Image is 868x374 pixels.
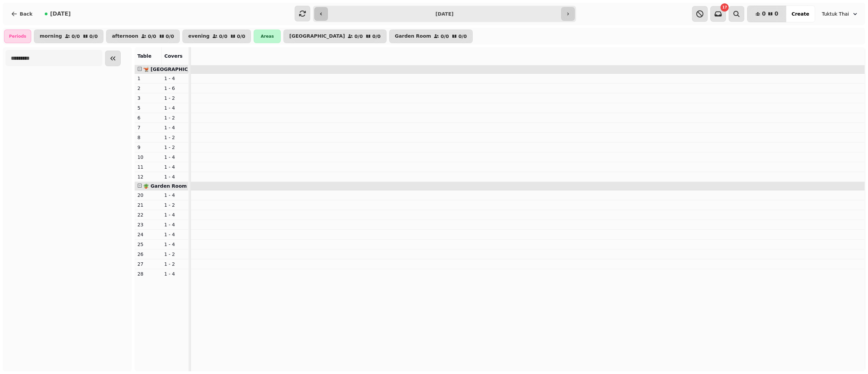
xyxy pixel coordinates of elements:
p: 10 [137,154,159,161]
span: Create [791,12,809,16]
span: Table [137,53,152,59]
p: 1 - 2 [164,95,185,101]
p: 0 / 0 [72,34,80,39]
button: Tuktuk Thai [818,8,863,20]
button: afternoon0/00/0 [106,30,180,43]
span: 0 [762,11,766,17]
button: Back [5,6,38,22]
p: 0 / 0 [372,34,381,39]
p: 12 [137,173,159,180]
p: 1 - 4 [164,221,185,228]
p: 1 - 4 [164,241,185,248]
button: [GEOGRAPHIC_DATA]0/00/0 [283,30,386,43]
p: 0 / 0 [458,34,467,39]
p: 1 - 4 [164,270,185,277]
p: 2 [137,85,159,92]
span: 🪴 Garden Room [143,183,187,189]
p: 1 - 4 [164,211,185,218]
p: 22 [137,211,159,218]
p: 1 - 2 [164,261,185,267]
p: afternoon [112,34,138,39]
div: Areas [254,30,281,43]
p: 0 / 0 [237,34,245,39]
p: 1 - 2 [164,134,185,141]
p: 1 - 4 [164,124,185,131]
p: 6 [137,114,159,121]
button: morning0/00/0 [34,30,103,43]
span: Back [20,12,33,16]
p: 1 - 4 [164,231,185,238]
p: 1 - 4 [164,105,185,111]
p: 0 / 0 [90,34,98,39]
p: 27 [137,261,159,267]
p: 0 / 0 [219,34,228,39]
p: 0 / 0 [166,34,174,39]
span: Covers [164,53,183,59]
p: 5 [137,105,159,111]
button: Collapse sidebar [105,51,121,66]
span: 🫕 [GEOGRAPHIC_DATA] [143,67,206,72]
p: 0 / 0 [148,34,156,39]
p: 0 / 0 [440,34,449,39]
p: 3 [137,95,159,101]
p: 1 - 4 [164,75,185,82]
p: 24 [137,231,159,238]
p: 1 - 2 [164,251,185,258]
p: [GEOGRAPHIC_DATA] [289,34,345,39]
p: 0 / 0 [354,34,363,39]
p: 9 [137,144,159,151]
button: Garden Room0/00/0 [389,30,473,43]
p: 1 - 4 [164,173,185,180]
p: 8 [137,134,159,141]
p: 23 [137,221,159,228]
p: morning [40,34,62,39]
button: evening0/00/0 [182,30,251,43]
p: 1 - 4 [164,164,185,170]
p: 1 - 2 [164,144,185,151]
span: Tuktuk Thai [822,11,849,17]
span: 17 [722,6,727,9]
button: Create [786,6,814,22]
p: evening [188,34,210,39]
button: [DATE] [39,6,76,22]
p: Garden Room [395,34,431,39]
p: 1 - 4 [164,192,185,199]
p: 20 [137,192,159,199]
p: 25 [137,241,159,248]
p: 11 [137,164,159,170]
p: 21 [137,202,159,208]
p: 1 - 2 [164,114,185,121]
p: 1 - 6 [164,85,185,92]
p: 1 - 2 [164,202,185,208]
span: [DATE] [50,11,71,17]
p: 1 [137,75,159,82]
span: 0 [774,11,778,17]
div: Periods [4,30,31,43]
p: 26 [137,251,159,258]
button: 00 [747,6,786,22]
p: 28 [137,270,159,277]
p: 1 - 4 [164,154,185,161]
p: 7 [137,124,159,131]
